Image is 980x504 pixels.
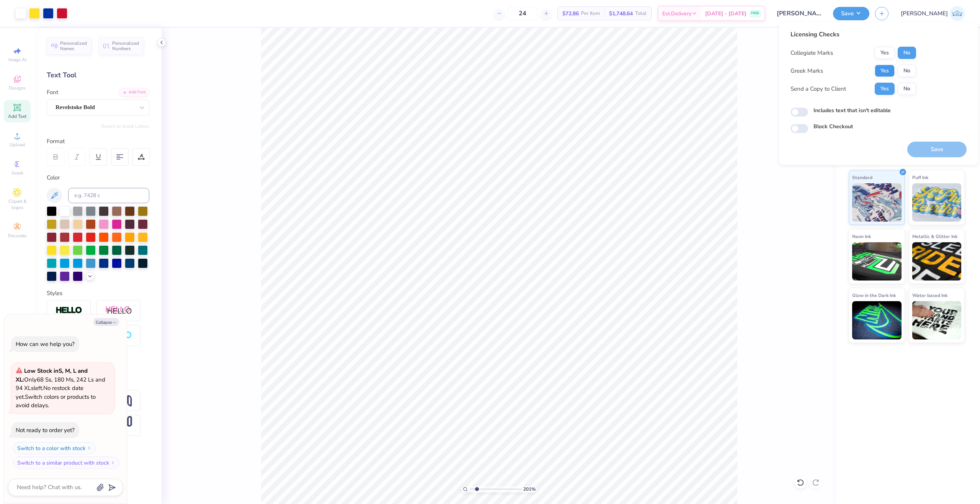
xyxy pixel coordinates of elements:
[609,10,633,18] span: $1,748.64
[791,85,846,93] div: Send a Copy to Client
[751,11,759,16] span: FREE
[950,6,965,21] img: Josephine Amber Orros
[852,232,871,240] span: Neon Ink
[898,83,916,95] button: No
[119,88,149,97] div: Add Font
[791,30,916,39] div: Licensing Checks
[912,232,957,240] span: Metallic & Glitter Ink
[16,340,75,348] div: How can we help you?
[562,10,579,18] span: $72.86
[852,291,896,299] span: Glow in the Dark Ink
[47,88,58,97] label: Font
[105,306,132,315] img: Shadow
[8,57,26,63] span: Image AI
[47,137,150,146] div: Format
[852,183,902,222] img: Standard
[875,65,895,77] button: Yes
[13,457,119,469] button: Switch to a similar product with stock
[898,47,916,59] button: No
[101,123,149,129] button: Switch to Greek Letters
[581,10,600,18] span: Per Item
[56,306,82,315] img: Stroke
[901,6,965,21] a: [PERSON_NAME]
[635,10,647,18] span: Total
[875,47,895,59] button: Yes
[93,318,119,326] button: Collapse
[705,10,746,18] span: [DATE] - [DATE]
[852,301,902,339] img: Glow in the Dark Ink
[523,486,536,493] span: 201 %
[791,67,823,75] div: Greek Marks
[16,367,88,383] strong: Low Stock in S, M, L and XL :
[16,384,83,401] span: No restock date yet.
[771,6,827,21] input: Untitled Design
[8,113,26,119] span: Add Text
[9,85,26,91] span: Designs
[47,173,149,182] div: Color
[912,301,962,339] img: Water based Ink
[813,122,853,130] label: Block Checkout
[8,233,26,239] span: Decorate
[662,10,691,18] span: Est. Delivery
[13,442,96,454] button: Switch to a color with stock
[813,106,891,114] label: Includes text that isn't editable
[10,142,25,148] span: Upload
[901,9,948,18] span: [PERSON_NAME]
[912,173,928,181] span: Puff Ink
[875,83,895,95] button: Yes
[4,198,31,210] span: Clipart & logos
[87,446,91,450] img: Switch to a color with stock
[16,367,105,409] span: Only 68 Ss, 180 Ms, 242 Ls and 94 XLs left. Switch colors or products to avoid delays.
[833,7,869,20] button: Save
[852,173,872,181] span: Standard
[852,242,902,281] img: Neon Ink
[16,426,75,434] div: Not ready to order yet?
[912,291,947,299] span: Water based Ink
[112,41,139,51] span: Personalized Numbers
[68,188,149,203] input: e.g. 7428 c
[898,65,916,77] button: No
[111,460,115,465] img: Switch to a similar product with stock
[60,41,87,51] span: Personalized Names
[508,7,537,20] input: – –
[912,242,962,281] img: Metallic & Glitter Ink
[912,183,962,222] img: Puff Ink
[791,49,833,57] div: Collegiate Marks
[47,289,149,298] div: Styles
[47,70,149,80] div: Text Tool
[11,170,23,176] span: Greek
